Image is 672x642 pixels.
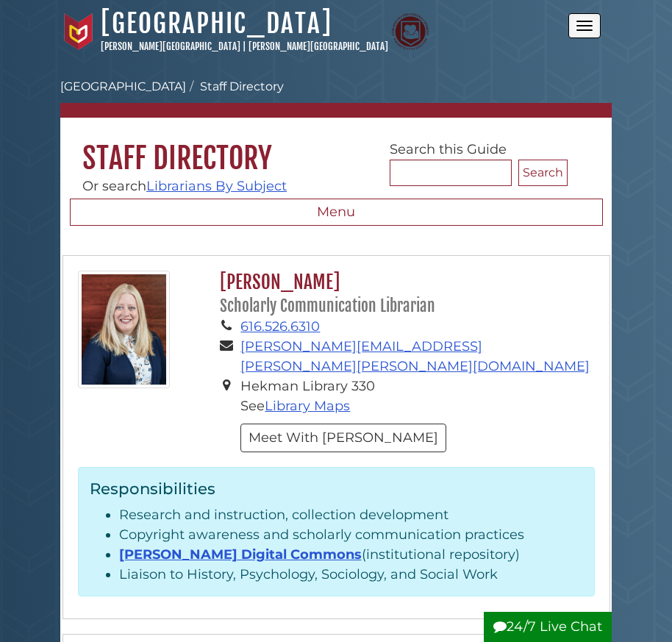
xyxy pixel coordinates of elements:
li: Research and instruction, collection development [119,505,583,525]
button: Search [518,160,568,186]
button: Menu [70,199,603,227]
img: Calvin Theological Seminary [392,13,429,50]
a: Library Maps [265,398,350,414]
button: 24/7 Live Chat [484,612,612,642]
li: Hekman Library 330 See [240,377,594,416]
h2: [PERSON_NAME] [212,271,595,317]
li: Copyright awareness and scholarly communication practices [119,525,583,545]
li: (institutional repository) [119,545,583,565]
a: [PERSON_NAME][EMAIL_ADDRESS][PERSON_NAME][PERSON_NAME][DOMAIN_NAME] [240,338,590,374]
h3: Responsibilities [90,479,583,498]
img: Calvin University [60,13,97,50]
button: Meet With [PERSON_NAME] [240,424,446,452]
button: Open the menu [568,13,601,38]
img: gina_bolger_125x160.jpg [78,271,170,388]
nav: breadcrumb [60,78,612,118]
a: Staff Directory [200,79,284,93]
h1: Staff Directory [60,118,612,176]
a: 616.526.6310 [240,318,320,335]
li: Liaison to History, Psychology, Sociology, and Social Work [119,565,583,585]
a: [PERSON_NAME][GEOGRAPHIC_DATA] [101,40,240,52]
small: Scholarly Communication Librarian [220,296,435,315]
a: [GEOGRAPHIC_DATA] [101,7,332,40]
a: [PERSON_NAME] Digital Commons [119,546,362,563]
a: Librarians By Subject [146,178,287,194]
span: | [243,40,246,52]
a: [PERSON_NAME][GEOGRAPHIC_DATA] [249,40,388,52]
a: [GEOGRAPHIC_DATA] [60,79,186,93]
span: Or search [82,178,287,194]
